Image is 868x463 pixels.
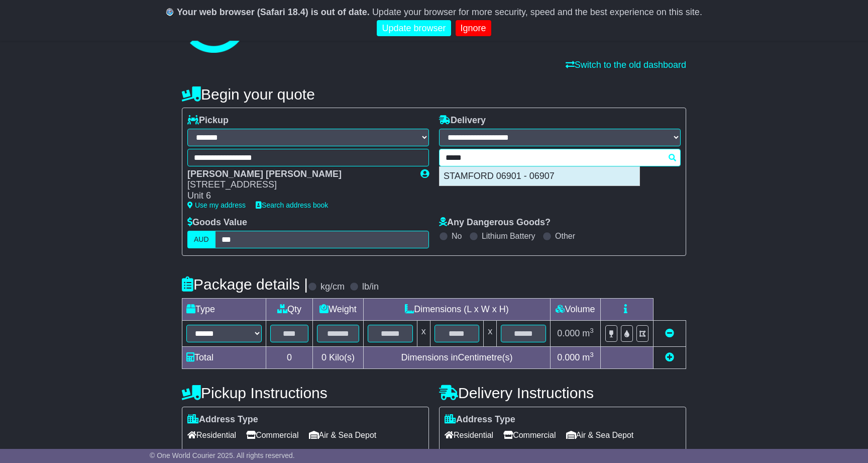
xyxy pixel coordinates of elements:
sup: 3 [590,327,594,334]
a: Use my address [187,201,246,209]
label: Delivery [439,115,486,126]
td: Total [182,346,266,368]
span: Commercial [503,427,556,443]
span: m [582,328,594,338]
span: © One World Courier 2025. All rights reserved. [150,451,295,459]
label: lb/in [362,282,379,293]
label: Lithium Battery [482,231,535,241]
td: Kilo(s) [313,346,364,368]
label: Pickup [187,115,229,126]
h4: Pickup Instructions [182,385,429,401]
b: Your web browser (Safari 18.4) is out of date. [177,7,370,17]
a: Update browser [377,20,451,37]
div: STAMFORD 06901 - 06907 [440,167,639,186]
td: 0 [266,346,313,368]
label: Address Type [187,414,258,425]
td: Dimensions (L x W x H) [363,298,550,320]
span: 0.000 [557,352,580,362]
td: x [417,320,430,346]
label: Goods Value [187,217,247,228]
td: Dimensions in Centimetre(s) [363,346,550,368]
div: [STREET_ADDRESS] [187,179,410,191]
td: Weight [313,298,364,320]
h4: Delivery Instructions [439,385,686,401]
div: Unit 6 [187,191,410,202]
span: 0 [321,352,327,362]
td: Qty [266,298,313,320]
a: Remove this item [665,328,674,338]
typeahead: Please provide city [439,149,681,166]
span: Air & Sea Depot [566,427,634,443]
label: AUD [187,231,215,248]
label: kg/cm [320,282,345,293]
span: 0.000 [557,328,580,338]
span: Residential [187,427,236,443]
label: No [452,231,462,241]
td: Type [182,298,266,320]
a: Add new item [665,352,674,362]
td: x [484,320,497,346]
label: Other [555,231,575,241]
h4: Package details | [182,276,308,293]
a: Search address book [256,201,328,209]
a: Ignore [456,20,491,37]
span: Air & Sea Depot [309,427,377,443]
span: Update your browser for more security, speed and the best experience on this site. [372,7,702,17]
a: Switch to the old dashboard [566,60,686,70]
td: Volume [550,298,600,320]
span: m [582,352,594,362]
label: Any Dangerous Goods? [439,217,551,228]
h4: Begin your quote [182,86,686,103]
span: Commercial [246,427,298,443]
div: [PERSON_NAME] [PERSON_NAME] [187,169,410,180]
span: Residential [445,427,493,443]
label: Address Type [445,414,515,425]
sup: 3 [590,351,594,358]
